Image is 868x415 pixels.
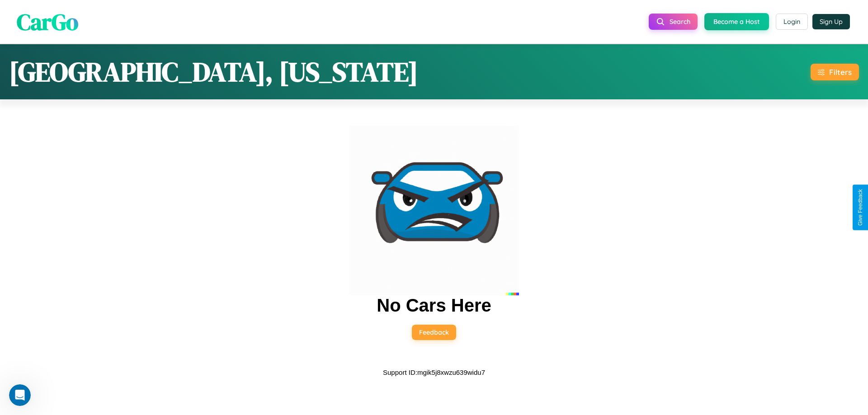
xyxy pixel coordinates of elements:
button: Login [776,14,808,30]
p: Support ID: mgik5j8xwzu639widu7 [383,366,485,378]
button: Filters [811,64,859,80]
span: Search [670,18,690,26]
button: Search [649,14,698,30]
img: car [349,126,519,295]
div: Filters [829,67,852,77]
button: Sign Up [812,14,850,29]
h2: No Cars Here [377,295,491,316]
iframe: Intercom live chat [9,384,31,406]
span: CarGo [17,6,78,37]
button: Become a Host [704,13,769,30]
button: Feedback [412,325,456,340]
div: Give Feedback [857,189,863,226]
h1: [GEOGRAPHIC_DATA], [US_STATE] [9,53,418,90]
